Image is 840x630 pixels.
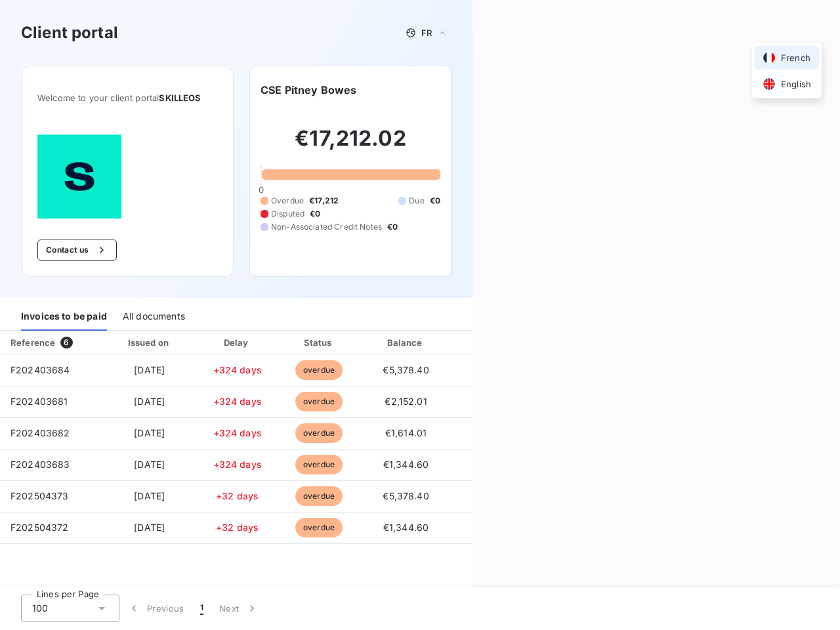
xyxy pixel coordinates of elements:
span: 100 [32,602,48,615]
span: €1,344.60 [383,522,429,533]
span: €2,152.01 [385,396,427,407]
span: [DATE] [134,490,165,501]
span: €5,378.40 [383,490,429,501]
span: +32 days [216,522,259,533]
span: F202403683 [10,459,70,470]
div: Delay [200,336,275,349]
span: +324 days [213,396,262,407]
span: €1,614.01 [385,427,427,438]
button: Contact us [37,240,117,261]
span: Welcome to your client portal [37,93,217,103]
span: +324 days [213,459,262,470]
div: All documents [123,303,185,331]
h3: Client portal [21,21,118,45]
div: Status [280,336,358,349]
span: €17,212 [309,195,339,207]
img: Company logo [37,135,121,219]
div: Issued on [104,336,195,349]
span: +32 days [216,490,259,501]
span: €1,344.60 [383,459,429,470]
span: [DATE] [134,459,165,470]
button: 1 [192,595,211,622]
span: overdue [295,392,343,411]
span: F202403681 [10,396,68,407]
span: €0 [310,208,320,220]
span: F202504372 [10,522,69,533]
div: Reference [10,337,55,348]
span: [DATE] [134,396,165,407]
span: €0 [430,195,440,207]
span: [DATE] [134,364,165,375]
span: overdue [295,518,343,537]
div: Invoices to be paid [21,303,107,331]
span: overdue [295,423,343,443]
span: 1 [200,602,203,615]
button: Next [211,595,266,622]
span: Non-Associated Credit Notes [271,221,382,233]
span: €5,378.40 [383,364,429,375]
span: Disputed [271,208,304,220]
span: [DATE] [134,522,165,533]
span: Overdue [271,195,304,207]
span: F202504373 [10,490,69,501]
button: Previous [119,595,192,622]
span: 6 [60,337,72,348]
span: [DATE] [134,427,165,438]
span: +324 days [213,364,262,375]
span: overdue [295,486,343,506]
div: Balance [364,336,449,349]
span: SKILLEOS [159,93,201,103]
div: PDF [454,336,520,349]
span: Due [409,195,424,207]
span: F202403684 [10,364,70,375]
span: overdue [295,455,343,474]
span: F202403682 [10,427,70,438]
h2: €17,212.02 [261,125,440,165]
span: overdue [295,360,343,380]
span: €0 [387,221,398,233]
h6: CSE Pitney Bowes [261,82,356,98]
span: 0 [259,184,264,195]
span: +324 days [213,427,262,438]
span: FR [421,28,432,38]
